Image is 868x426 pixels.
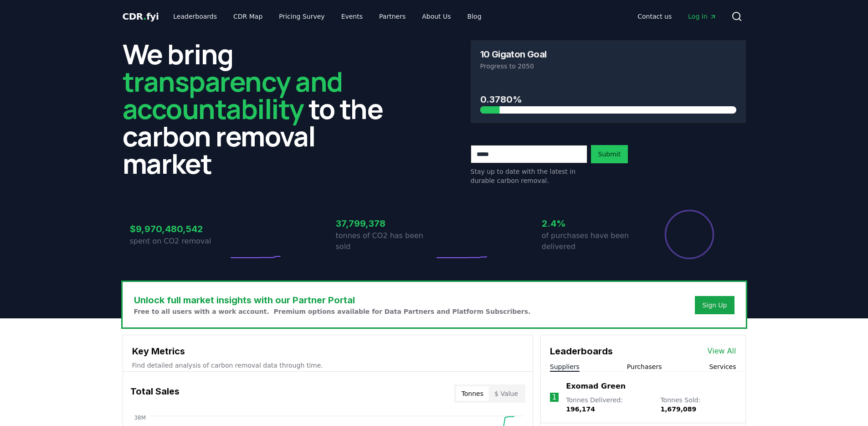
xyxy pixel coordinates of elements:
div: Percentage of sales delivered [664,209,715,260]
p: of purchases have been delivered [542,230,640,252]
h3: 10 Gigaton Goal [480,50,547,59]
h3: $9,970,480,542 [130,222,228,236]
a: Pricing Survey [272,8,332,25]
span: 196,174 [566,405,595,413]
span: transparency and accountability [123,62,343,127]
h3: Total Sales [130,384,180,403]
h3: 0.3780% [480,93,736,106]
button: Sign Up [695,296,734,314]
p: Tonnes Sold : [660,395,736,414]
p: Free to all users with a work account. Premium options available for Data Partners and Platform S... [134,307,531,316]
h3: Key Metrics [132,344,524,358]
h3: 2.4% [542,217,640,230]
a: Blog [460,8,489,25]
nav: Main [166,8,488,25]
a: View All [708,346,736,357]
a: About Us [415,8,458,25]
p: 1 [552,392,556,403]
h3: 37,799,378 [336,217,434,230]
a: Events [334,8,370,25]
span: CDR fyi [123,11,159,22]
nav: Main [630,8,724,25]
a: Partners [372,8,413,25]
a: Sign Up [702,301,727,310]
button: Purchasers [627,362,662,371]
p: Progress to 2050 [480,62,736,71]
button: Submit [591,145,628,163]
p: spent on CO2 removal [130,236,228,247]
button: Tonnes [456,386,489,401]
button: Services [709,362,736,371]
a: Exomad Green [566,381,626,392]
span: Log in [688,12,716,21]
p: Tonnes Delivered : [566,395,651,414]
a: Leaderboards [166,8,224,25]
a: CDR.fyi [123,10,159,23]
button: Suppliers [550,362,580,371]
a: Contact us [630,8,679,25]
button: $ Value [489,386,524,401]
span: 1,679,089 [660,405,696,413]
a: CDR Map [226,8,270,25]
h3: Leaderboards [550,344,613,358]
tspan: 38M [134,415,146,421]
p: Find detailed analysis of carbon removal data through time. [132,361,524,370]
h3: Unlock full market insights with our Partner Portal [134,293,531,307]
a: Log in [681,8,724,25]
h2: We bring to the carbon removal market [123,40,398,177]
span: . [143,11,146,22]
p: tonnes of CO2 has been sold [336,230,434,252]
p: Stay up to date with the latest in durable carbon removal. [471,167,587,185]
